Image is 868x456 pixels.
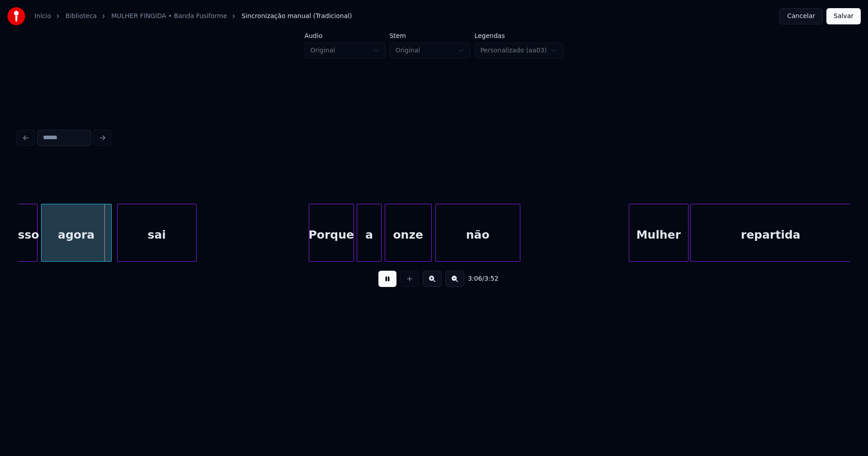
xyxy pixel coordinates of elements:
span: Sincronização manual (Tradicional) [241,12,352,21]
button: Cancelar [779,8,823,24]
label: Stem [389,33,471,39]
span: 3:52 [484,274,498,283]
nav: breadcrumb [34,12,352,21]
label: Legendas [474,33,563,39]
button: Salvar [826,8,861,24]
a: MULHER FINGIDA • Banda Fusiforme [111,12,227,21]
a: Início [34,12,51,21]
img: youka [7,7,25,25]
a: Biblioteca [66,12,97,21]
label: Áudio [304,33,386,39]
div: / [468,274,490,283]
span: 3:06 [468,274,482,283]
